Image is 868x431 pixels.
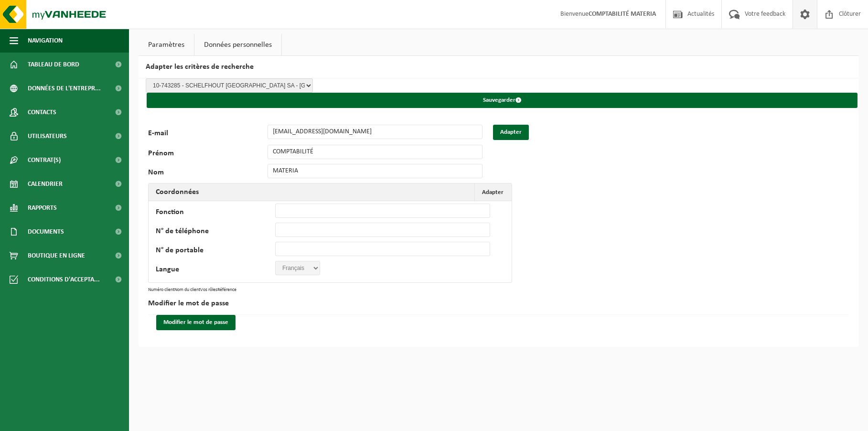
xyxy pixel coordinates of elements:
span: Données de l'entrepr... [28,76,101,100]
span: Rapports [28,196,57,220]
th: Numéro client [148,288,174,292]
button: Adapter [493,125,529,140]
a: Données personnelles [194,34,281,56]
h2: Adapter les critères de recherche [139,56,858,78]
span: Navigation [28,29,63,53]
select: '; '; '; [275,261,320,275]
span: Calendrier [28,172,63,196]
label: Prénom [148,150,268,159]
label: N° de portable [156,247,275,256]
label: Langue [156,266,275,275]
h2: Coordonnées [149,183,206,201]
button: Sauvegarder [147,93,857,108]
th: Vos rôles [200,288,217,292]
input: E-mail [268,125,482,139]
label: N° de téléphone [156,227,275,237]
span: Adapter [482,189,504,195]
span: Conditions d'accepta... [28,268,100,291]
label: Nom [148,169,268,178]
label: E-mail [148,129,268,140]
th: Nom du client [174,288,200,292]
span: Contrat(s) [28,148,61,172]
a: Paramètres [139,34,194,56]
span: Utilisateurs [28,124,67,148]
span: Tableau de bord [28,53,79,76]
button: Modifier le mot de passe [156,315,236,330]
label: Fonction [156,208,275,218]
strong: COMPTABILITÉ MATERIA [589,11,656,18]
span: Boutique en ligne [28,244,85,268]
button: Adapter [474,183,511,201]
th: Référence [217,288,236,292]
span: Documents [28,220,64,244]
span: Contacts [28,100,56,124]
h2: Modifier le mot de passe [148,292,849,315]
